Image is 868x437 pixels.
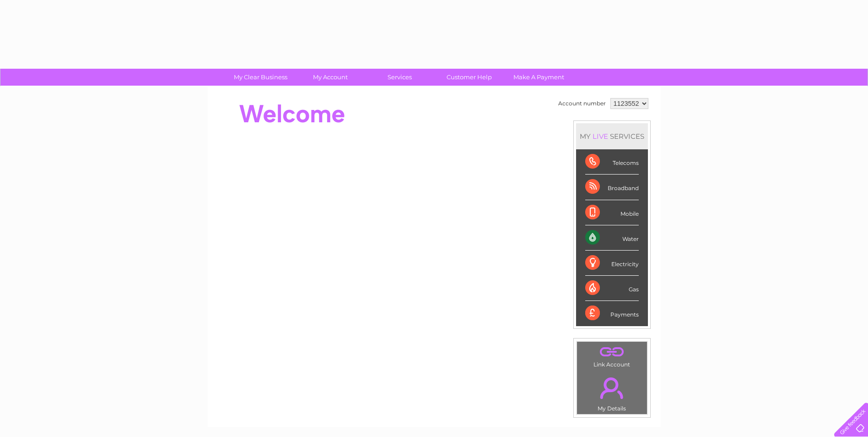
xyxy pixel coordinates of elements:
a: Customer Help [431,69,507,86]
div: Electricity [585,251,639,276]
div: Payments [585,301,639,326]
div: Mobile [585,200,639,225]
div: Broadband [585,175,639,200]
td: My Details [577,370,647,415]
td: Link Account [577,341,647,370]
a: My Clear Business [223,69,298,86]
td: Account number [556,96,608,111]
div: MY SERVICES [576,123,648,149]
a: Make A Payment [501,69,577,86]
div: LIVE [591,132,610,141]
div: Water [585,225,639,251]
a: My Account [292,69,368,86]
a: Services [362,69,437,86]
a: . [579,344,645,360]
a: . [579,372,645,404]
div: Telecoms [585,149,639,175]
div: Gas [585,276,639,301]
